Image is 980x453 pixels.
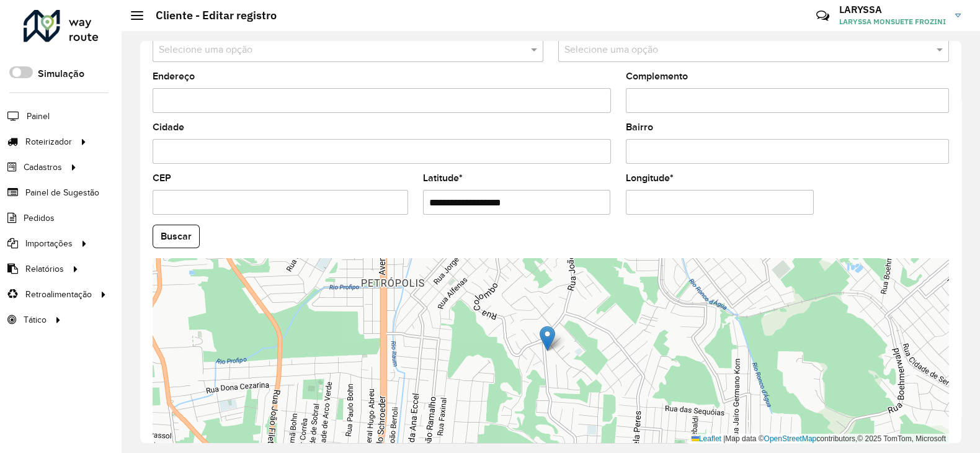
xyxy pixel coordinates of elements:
div: Map data © contributors,© 2025 TomTom, Microsoft [688,434,949,444]
span: Cadastros [24,161,62,174]
span: LARYSSA MONSUETE FROZINI [839,16,946,27]
label: Endereço [153,69,195,84]
span: Pedidos [24,212,55,225]
span: Importações [25,237,73,250]
span: Painel de Sugestão [25,186,99,199]
span: Relatórios [25,262,64,276]
h2: Cliente - Editar registro [143,9,277,22]
label: Cidade [153,120,184,135]
a: Contato Rápido [809,2,836,29]
label: Complemento [626,69,688,84]
span: Roteirizador [25,135,72,148]
span: | [723,434,725,443]
label: Bairro [626,120,653,135]
h3: LARYSSA [839,4,946,16]
label: Longitude [626,171,674,186]
label: Simulação [38,66,84,81]
a: OpenStreetMap [764,434,817,443]
span: Retroalimentação [25,288,92,301]
label: CEP [153,171,171,186]
button: Buscar [153,225,200,248]
span: Painel [27,110,50,123]
img: Marker [540,326,555,351]
label: Latitude [423,171,463,186]
a: Leaflet [692,434,721,443]
span: Tático [24,313,47,326]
